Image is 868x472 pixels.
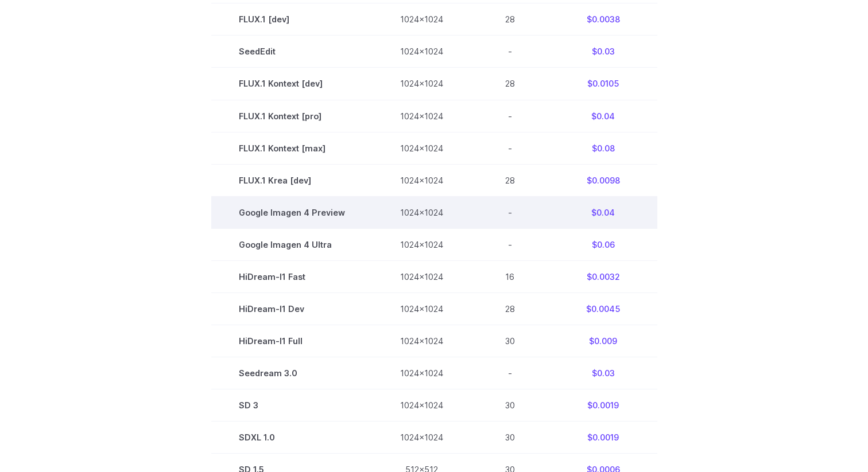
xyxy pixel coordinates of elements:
[211,36,373,68] td: SeedEdit
[373,260,471,292] td: 1024x1024
[211,132,373,164] td: FLUX.1 Kontext [max]
[471,132,549,164] td: -
[549,3,657,36] td: $0.0038
[373,3,471,36] td: 1024x1024
[471,3,549,36] td: 28
[549,36,657,68] td: $0.03
[549,132,657,164] td: $0.08
[211,292,373,325] td: HiDream-I1 Dev
[549,389,657,421] td: $0.0019
[373,100,471,132] td: 1024x1024
[471,292,549,325] td: 28
[471,260,549,292] td: 16
[549,164,657,196] td: $0.0098
[373,164,471,196] td: 1024x1024
[373,357,471,389] td: 1024x1024
[211,357,373,389] td: Seedream 3.0
[373,228,471,260] td: 1024x1024
[211,389,373,421] td: SD 3
[211,196,373,228] td: Google Imagen 4 Preview
[549,68,657,100] td: $0.0105
[373,422,471,454] td: 1024x1024
[211,68,373,100] td: FLUX.1 Kontext [dev]
[549,100,657,132] td: $0.04
[373,325,471,357] td: 1024x1024
[471,164,549,196] td: 28
[373,389,471,421] td: 1024x1024
[549,357,657,389] td: $0.03
[471,100,549,132] td: -
[471,357,549,389] td: -
[549,196,657,228] td: $0.04
[211,3,373,36] td: FLUX.1 [dev]
[211,325,373,357] td: HiDream-I1 Full
[471,68,549,100] td: 28
[373,196,471,228] td: 1024x1024
[211,422,373,454] td: SDXL 1.0
[549,422,657,454] td: $0.0019
[373,132,471,164] td: 1024x1024
[549,228,657,260] td: $0.06
[471,196,549,228] td: -
[471,228,549,260] td: -
[549,325,657,357] td: $0.009
[471,36,549,68] td: -
[373,68,471,100] td: 1024x1024
[471,422,549,454] td: 30
[211,164,373,196] td: FLUX.1 Krea [dev]
[211,260,373,292] td: HiDream-I1 Fast
[211,100,373,132] td: FLUX.1 Kontext [pro]
[373,292,471,325] td: 1024x1024
[549,292,657,325] td: $0.0045
[471,389,549,421] td: 30
[471,325,549,357] td: 30
[549,260,657,292] td: $0.0032
[373,36,471,68] td: 1024x1024
[211,228,373,260] td: Google Imagen 4 Ultra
